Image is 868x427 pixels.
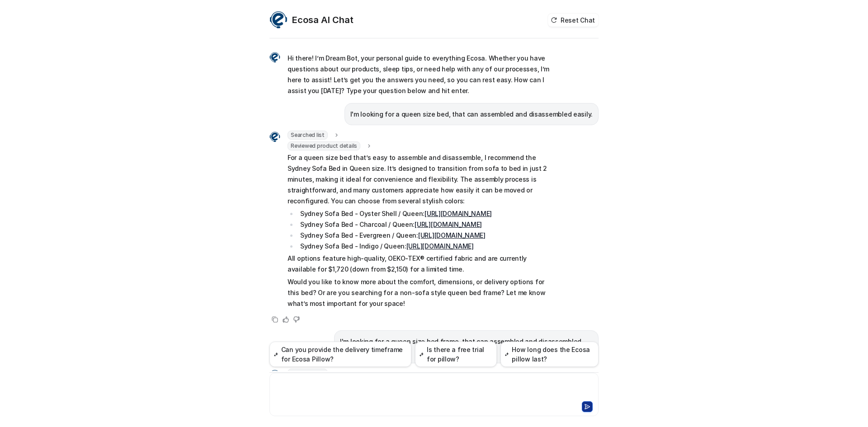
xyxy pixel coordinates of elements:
button: How long does the Ecosa pillow last? [500,342,599,367]
p: I'm looking for a queen size bed frame, that can assembled and disassembled easily. [340,336,593,358]
p: Hi there! I’m Dream Bot, your personal guide to everything Ecosa. Whether you have questions abou... [288,53,552,96]
a: [URL][DOMAIN_NAME] [418,231,486,239]
p: All options feature high-quality, OEKO-TEX® certified fabric and are currently available for $1,7... [288,253,552,275]
button: Is there a free trial for pillow? [415,342,497,367]
li: Sydney Sofa Bed - Charcoal / Queen: [297,219,552,230]
p: For a queen size bed that’s easy to assemble and disassemble, I recommend the Sydney Sofa Bed in ... [288,152,552,206]
button: Reset Chat [548,14,599,27]
p: Would you like to know more about the comfort, dimensions, or delivery options for this bed? Or a... [288,277,552,309]
img: Widget [269,131,280,142]
a: [URL][DOMAIN_NAME] [415,221,482,228]
li: Sydney Sofa Bed - Evergreen / Queen: [297,230,552,241]
span: Searched list [288,131,328,140]
span: Reviewed product details [288,141,360,150]
button: Can you provide the delivery timeframe for Ecosa Pillow? [269,342,411,367]
a: [URL][DOMAIN_NAME] [406,242,474,250]
a: [URL][DOMAIN_NAME] [425,210,492,217]
p: I'm looking for a queen size bed, that can assembled and disassembled easily. [350,109,593,120]
img: Widget [269,52,280,63]
li: Sydney Sofa Bed - Indigo / Queen: [297,241,552,252]
li: Sydney Sofa Bed - Oyster Shell / Queen: [297,208,552,219]
img: Widget [269,11,288,29]
h2: Ecosa AI Chat [292,14,354,26]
